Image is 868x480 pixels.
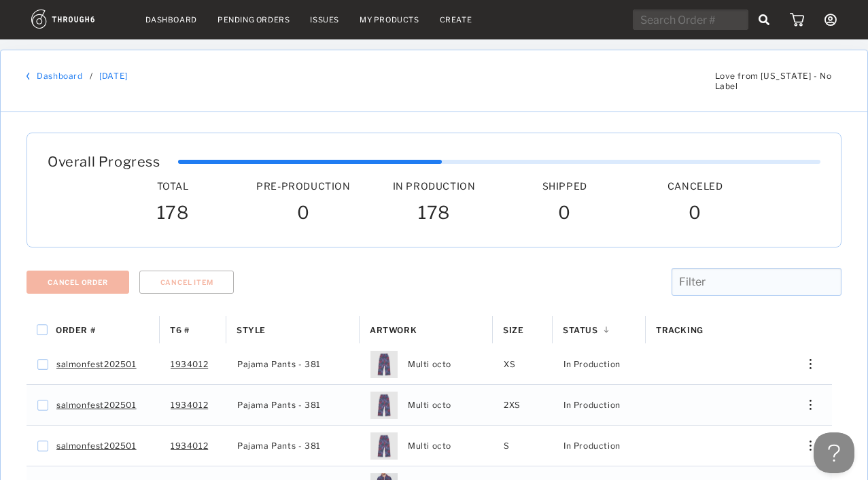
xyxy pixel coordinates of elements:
a: My Products [360,15,419,24]
span: Multi octo [408,437,451,455]
span: 178 [157,202,189,226]
span: Cancel Item [160,278,213,286]
div: XS [493,344,553,384]
a: Issues [310,15,339,24]
span: Total [157,180,189,192]
span: Overall Progress [48,154,160,170]
span: Style [237,325,266,335]
span: In Production [563,437,621,455]
img: meatball_vertical.0c7b41df.svg [810,400,812,410]
input: Search Order # [633,10,748,30]
div: 2XS [493,385,553,425]
button: Cancel Item [139,271,235,294]
a: Create [440,15,472,24]
span: 0 [297,202,310,226]
span: Canceled [667,180,723,192]
span: 178 [418,202,450,226]
img: icon_cart.dab5cea1.svg [790,13,804,27]
span: In Production [563,396,621,414]
span: T6 # [170,325,189,335]
img: meatball_vertical.0c7b41df.svg [810,441,812,451]
div: S [493,426,553,466]
span: 0 [558,202,571,226]
a: 1934012 [171,356,208,373]
span: Pajama Pants - 381 [237,437,321,455]
a: salmonfest202501 [56,437,137,455]
span: Multi octo [408,356,451,373]
input: Filter [672,268,841,296]
a: [DATE] [99,71,128,81]
div: / [90,71,93,81]
a: Dashboard [145,15,197,24]
img: 15839_Thumb_6b0a87afaa644077b22f5c47b00840bb-5839-.png [370,351,398,378]
span: Love from [US_STATE] - No Label [715,71,842,91]
div: Press SPACE to select this row. [27,344,832,385]
button: Cancel Order [27,271,129,294]
a: salmonfest202501 [56,356,137,373]
span: Shipped [542,180,587,192]
span: Multi octo [408,396,451,414]
span: Pajama Pants - 381 [237,396,321,414]
iframe: Toggle Customer Support [814,432,854,473]
span: Artwork [370,325,417,335]
span: Size [503,325,523,335]
a: 1934012 [171,437,208,455]
img: logo.1c10ca64.svg [31,10,125,29]
span: Pajama Pants - 381 [237,356,321,373]
img: back_bracket.f28aa67b.svg [27,72,30,80]
img: meatball_vertical.0c7b41df.svg [810,359,812,369]
a: Dashboard [37,71,82,81]
a: salmonfest202501 [56,396,137,414]
div: Press SPACE to select this row. [27,426,832,466]
img: 15839_Thumb_6b0a87afaa644077b22f5c47b00840bb-5839-.png [370,392,398,419]
span: 0 [689,202,701,226]
span: Order # [56,325,95,335]
a: 1934012 [171,396,208,414]
span: In Production [563,356,621,373]
div: Press SPACE to select this row. [27,385,832,426]
span: In Production [393,180,476,192]
a: Pending Orders [218,15,290,24]
span: Tracking [656,325,704,335]
span: Cancel Order [48,278,108,286]
span: Status [563,325,598,335]
span: Pre-Production [256,180,350,192]
img: 15839_Thumb_6b0a87afaa644077b22f5c47b00840bb-5839-.png [370,432,398,460]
